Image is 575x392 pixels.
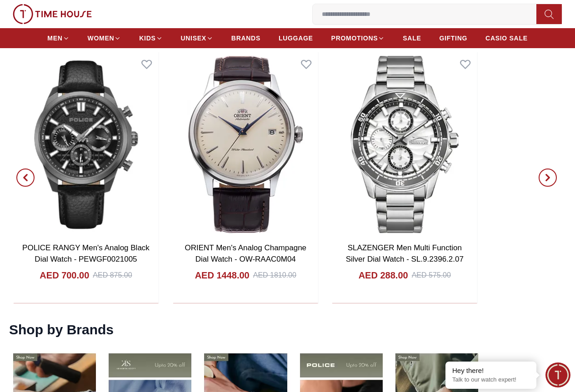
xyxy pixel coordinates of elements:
span: KIDS [139,34,155,43]
span: GIFTING [439,34,467,43]
div: AED 875.00 [93,270,132,281]
a: WOMEN [88,30,121,46]
span: SALE [403,34,421,43]
div: Chat Widget [545,362,570,387]
img: ORIENT Men's Analog Champagne Dial Watch - OW-RAAC0M04 [173,52,318,237]
a: GIFTING [439,30,467,46]
span: LUGGAGE [279,34,313,43]
a: SLAZENGER Men Multi Function Silver Dial Watch - SL.9.2396.2.07 [346,243,464,264]
span: PROMOTIONS [331,34,378,43]
a: PROMOTIONS [331,30,385,46]
div: AED 1810.00 [253,270,296,281]
a: POLICE RANGY Men's Analog Black Dial Watch - PEWGF0021005 [23,243,150,264]
a: LUGGAGE [279,30,313,46]
h4: AED 700.00 [40,269,90,282]
div: AED 575.00 [412,270,451,281]
a: MEN [47,30,69,46]
h2: Shop by Brands [9,322,114,338]
img: SLAZENGER Men Multi Function Silver Dial Watch - SL.9.2396.2.07 [332,52,477,237]
h4: AED 288.00 [359,269,408,282]
div: Hey there! [452,366,530,375]
img: POLICE RANGY Men's Analog Black Dial Watch - PEWGF0021005 [14,52,159,237]
span: UNISEX [181,34,206,43]
a: BRANDS [231,30,260,46]
a: ORIENT Men's Analog Champagne Dial Watch - OW-RAAC0M04 [185,243,306,264]
a: KIDS [139,30,162,46]
span: CASIO SALE [485,34,528,43]
span: BRANDS [231,34,260,43]
a: CASIO SALE [485,30,528,46]
p: Talk to our watch expert! [452,376,530,384]
img: ... [13,4,92,24]
a: SALE [403,30,421,46]
a: UNISEX [181,30,213,46]
span: MEN [47,34,62,43]
span: WOMEN [88,34,115,43]
h4: AED 1448.00 [195,269,249,282]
